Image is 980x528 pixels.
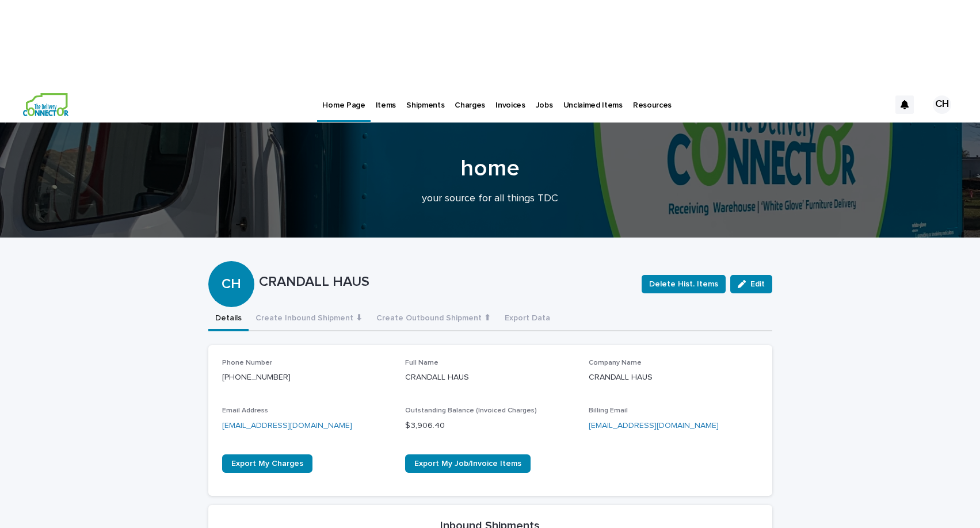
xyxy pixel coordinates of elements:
[628,86,677,122] a: Resources
[222,422,352,430] a: [EMAIL_ADDRESS][DOMAIN_NAME]
[633,86,672,110] p: Resources
[449,86,490,122] a: Charges
[208,307,249,331] button: Details
[23,93,68,116] img: aCWQmA6OSGG0Kwt8cj3c
[405,372,575,384] p: CRANDALL HAUS
[558,86,628,122] a: Unclaimed Items
[414,460,521,468] span: Export My Job/Invoice Items
[260,193,720,205] p: your source for all things TDC
[371,86,401,122] a: Items
[589,359,642,366] span: Company Name
[405,420,575,432] p: $ 3,906.40
[589,407,628,414] span: Billing Email
[642,275,726,293] button: Delete Hist. Items
[208,230,254,293] div: CH
[498,307,557,331] button: Export Data
[490,86,531,122] a: Invoices
[933,95,951,114] div: CH
[405,359,438,366] span: Full Name
[405,454,531,473] a: Export My Job/Invoice Items
[369,307,498,331] button: Create Outbound Shipment ⬆
[208,155,772,182] h1: home
[589,422,719,430] a: [EMAIL_ADDRESS][DOMAIN_NAME]
[750,280,765,288] span: Edit
[531,86,558,122] a: Jobs
[589,372,758,384] p: CRANDALL HAUS
[495,86,525,110] p: Invoices
[563,86,623,110] p: Unclaimed Items
[231,460,303,468] span: Export My Charges
[405,407,537,414] span: Outstanding Balance (Invoiced Charges)
[536,86,553,110] p: Jobs
[401,86,449,122] a: Shipments
[317,86,370,120] a: Home Page
[222,373,291,381] a: [PHONE_NUMBER]
[649,278,718,290] span: Delete Hist. Items
[222,454,312,473] a: Export My Charges
[259,274,632,290] p: CRANDALL HAUS
[249,307,369,331] button: Create Inbound Shipment ⬇
[376,86,396,110] p: Items
[222,359,272,366] span: Phone Number
[730,275,772,293] button: Edit
[455,86,485,110] p: Charges
[406,86,444,110] p: Shipments
[322,86,365,110] p: Home Page
[222,407,268,414] span: Email Address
